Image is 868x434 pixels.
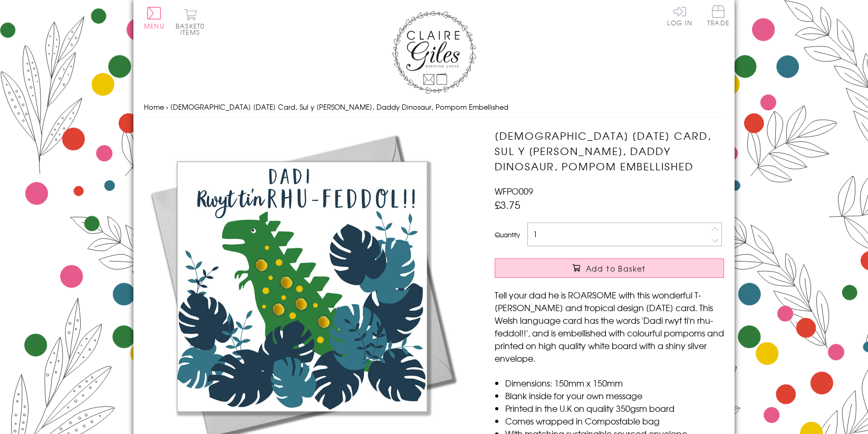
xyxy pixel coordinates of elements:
span: 0 items [180,21,205,37]
span: Menu [144,21,165,31]
span: › [166,102,168,112]
nav: breadcrumbs [144,97,724,118]
label: Quantity [495,230,520,239]
h1: [DEMOGRAPHIC_DATA] [DATE] Card, Sul y [PERSON_NAME], Daddy Dinosaur, Pompom Embellished [495,128,724,173]
button: Menu [144,7,165,29]
a: Trade [707,5,729,28]
a: Log In [667,5,692,26]
li: Printed in the U.K on quality 350gsm board [505,402,724,414]
li: Dimensions: 150mm x 150mm [505,377,724,389]
li: Comes wrapped in Compostable bag [505,414,724,427]
button: Add to Basket [495,258,724,278]
button: Basket0 items [176,8,205,35]
span: Add to Basket [586,263,646,274]
li: Blank inside for your own message [505,389,724,402]
span: Trade [707,5,729,26]
span: WFPO009 [495,185,533,197]
img: Claire Giles Greetings Cards [392,11,476,94]
span: £3.75 [495,197,520,212]
span: [DEMOGRAPHIC_DATA] [DATE] Card, Sul y [PERSON_NAME], Daddy Dinosaur, Pompom Embellished [170,102,508,112]
p: Tell your dad he is ROARSOME with this wonderful T-[PERSON_NAME] and tropical design [DATE] card.... [495,288,724,364]
a: Home [144,102,164,112]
